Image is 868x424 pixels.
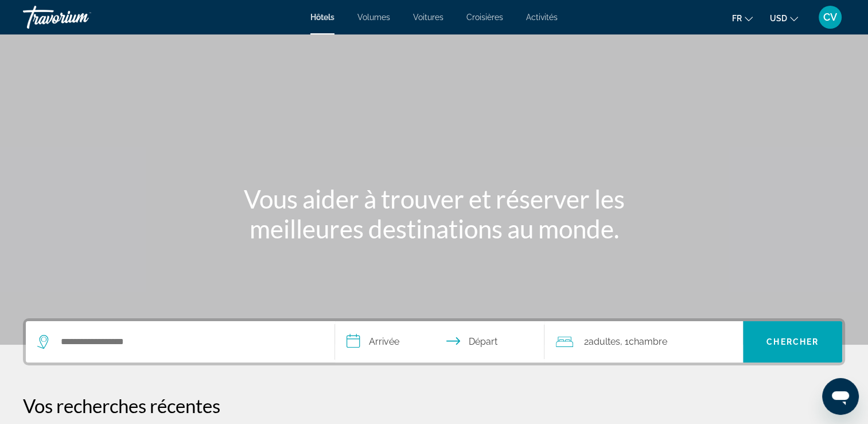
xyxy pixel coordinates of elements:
button: Voyageurs : 2 adultes, 0 enfants [544,321,743,363]
input: Rechercher une destination hôtelière [60,333,317,350]
span: Chambre [628,336,667,347]
button: Sélectionnez la date d’arrivée et de départ [335,321,545,363]
button: Rechercher [743,321,842,363]
a: Croisières [466,13,503,22]
span: USD [770,14,787,23]
a: Activités [526,13,558,22]
button: Changer de devise [770,10,798,26]
span: Chercher [766,337,819,346]
span: Adultes [588,336,620,347]
a: Travorium [23,2,138,32]
button: Menu utilisateur [815,5,845,29]
button: Changer la langue [732,10,753,26]
font: , 1 [620,336,628,347]
h1: Vous aider à trouver et réserver les meilleures destinations au monde. [219,184,649,244]
a: Volumes [357,13,390,22]
p: Vos recherches récentes [23,394,845,417]
span: Fr [732,14,742,23]
font: 2 [583,336,588,347]
iframe: Bouton de lancement de la fenêtre de messagerie [822,378,859,415]
a: Hôtels [310,13,334,22]
a: Voitures [413,13,443,22]
div: Widget de recherche [26,321,842,363]
span: CV [823,11,837,23]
